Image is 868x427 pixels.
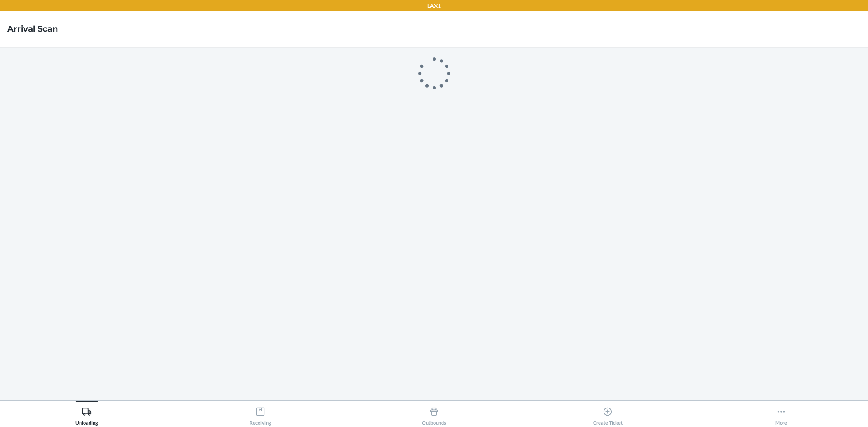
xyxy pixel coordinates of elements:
div: Outbounds [422,403,446,426]
div: More [775,403,787,426]
button: Receiving [174,401,347,426]
button: More [694,401,868,426]
button: Outbounds [347,401,521,426]
p: LAX1 [427,2,441,10]
h4: Arrival Scan [7,23,58,35]
button: Create Ticket [521,401,694,426]
div: Create Ticket [593,403,623,426]
div: Unloading [75,403,98,426]
div: Receiving [250,403,271,426]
